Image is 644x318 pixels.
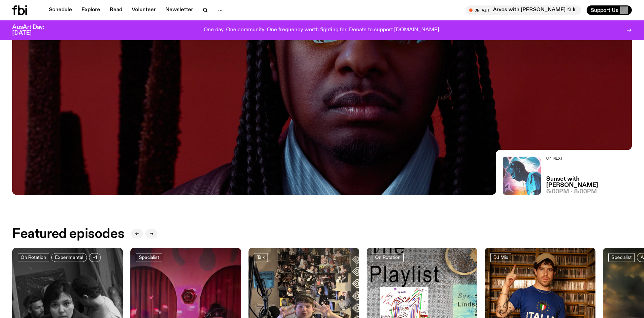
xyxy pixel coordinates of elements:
a: Experimental [51,253,87,262]
a: Specialist [608,253,635,262]
span: DJ Mix [493,255,508,260]
span: Specialist [139,255,159,260]
a: Specialist [136,253,162,262]
a: Read [106,5,126,15]
h2: Up Next [546,157,632,160]
span: Support Us [591,7,618,13]
a: Explore [77,5,104,15]
button: Support Us [587,5,632,15]
a: On Rotation [18,253,49,262]
span: On Rotation [375,255,401,260]
a: Talk [254,253,268,262]
span: Talk [257,255,265,260]
h2: Featured episodes [12,228,124,240]
span: Experimental [55,255,83,260]
a: Volunteer [128,5,160,15]
a: DJ Mix [490,253,511,262]
img: Simon Caldwell stands side on, looking downwards. He has headphones on. Behind him is a brightly ... [503,157,541,195]
a: On Rotation [372,253,404,262]
span: +1 [93,255,97,260]
button: On AirArvos with [PERSON_NAME] ✩ Interview: [PERSON_NAME] [466,5,581,15]
p: One day. One community. One frequency worth fighting for. Donate to support [DOMAIN_NAME]. [204,27,440,33]
a: Schedule [45,5,76,15]
a: Newsletter [161,5,197,15]
span: Specialist [611,255,632,260]
span: On Rotation [21,255,46,260]
button: +1 [89,253,101,262]
h3: AusArt Day: [DATE] [12,24,56,36]
a: Sunset with [PERSON_NAME] [546,176,632,188]
span: 6:00pm - 8:00pm [546,189,597,195]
